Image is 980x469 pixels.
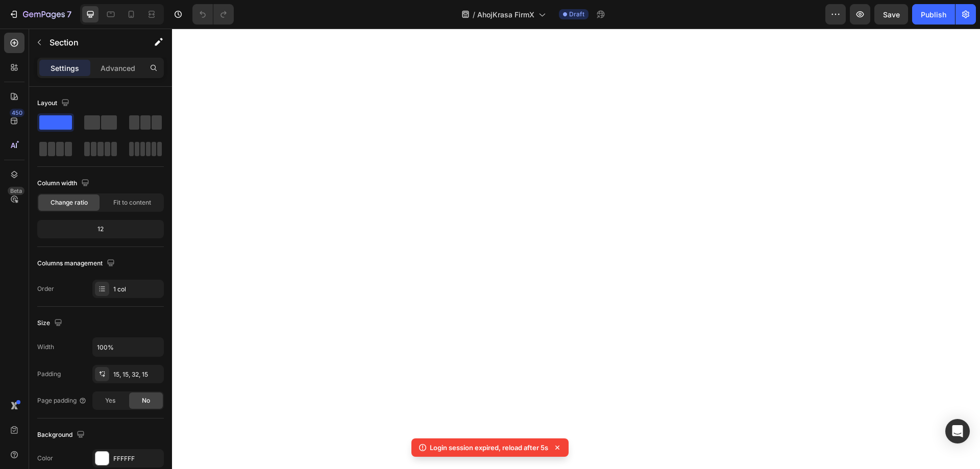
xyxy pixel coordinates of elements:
div: Color [37,454,53,463]
span: Yes [105,396,115,405]
span: No [142,396,150,405]
div: Page padding [37,396,87,405]
div: Order [37,284,54,293]
button: Publish [912,4,955,24]
span: Fit to content [113,198,151,207]
div: 12 [39,222,162,236]
p: Advanced [101,63,135,73]
button: Save [874,4,908,24]
div: Padding [37,369,61,379]
button: 7 [4,4,76,24]
div: 450 [10,109,24,117]
span: / [473,9,475,20]
div: Layout [37,96,71,110]
p: Login session expired, reload after 5s [430,442,548,453]
span: AhojKrasa FirmX [477,9,534,20]
div: Beta [8,187,24,195]
div: 1 col [113,285,161,294]
p: 7 [67,8,71,20]
div: 15, 15, 32, 15 [113,370,161,379]
div: Columns management [37,257,117,270]
p: Settings [51,63,79,73]
div: Width [37,342,54,352]
span: Draft [569,10,584,19]
div: FFFFFF [113,454,161,463]
input: Auto [93,338,163,356]
span: Change ratio [51,198,88,207]
div: Background [37,428,87,442]
div: Column width [37,177,91,190]
iframe: Design area [172,29,980,469]
div: Undo/Redo [192,4,234,24]
div: Publish [921,9,946,20]
div: Open Intercom Messenger [945,419,970,443]
div: Size [37,316,64,330]
p: Section [50,36,133,48]
span: Save [883,10,900,19]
